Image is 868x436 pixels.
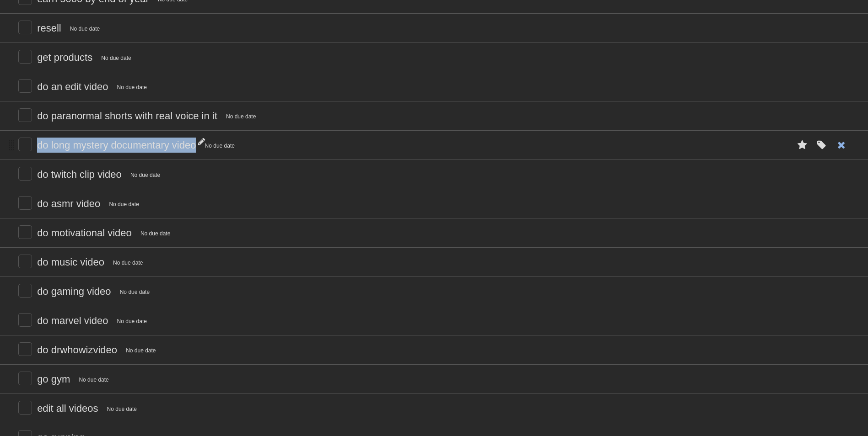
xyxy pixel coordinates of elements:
span: do gaming video [37,286,113,297]
label: Done [18,342,32,356]
label: Done [18,79,32,93]
span: do paranormal shorts with real voice in it [37,110,220,122]
span: do asmr video [37,198,102,209]
span: do marvel video [37,315,110,326]
span: No due date [137,229,174,238]
span: do an edit video [37,81,110,92]
label: Done [18,50,32,64]
label: Done [18,313,32,327]
label: Star task [794,138,811,153]
span: get products [37,52,95,63]
span: do drwhowizvideo [37,344,119,356]
label: Done [18,196,32,210]
span: No due date [201,142,238,150]
span: No due date [113,83,151,91]
span: edit all videos [37,403,100,414]
span: do motivational video [37,227,134,239]
span: No due date [113,317,151,325]
label: Done [18,401,32,415]
span: No due date [122,346,159,355]
label: Done [18,255,32,268]
label: Done [18,167,32,181]
label: Done [18,225,32,239]
span: go gym [37,373,72,385]
label: Done [18,372,32,385]
span: do music video [37,256,107,268]
span: No due date [75,376,112,384]
label: Done [18,138,32,151]
span: No due date [127,171,164,179]
label: Done [18,108,32,122]
span: No due date [103,405,140,413]
span: No due date [66,25,103,33]
span: do twitch clip video [37,169,124,180]
span: resell [37,22,64,34]
span: No due date [222,112,259,121]
span: No due date [105,200,142,208]
span: No due date [109,259,146,267]
label: Done [18,21,32,34]
span: do long mystery documentary video [37,139,198,151]
span: No due date [116,288,153,296]
span: No due date [97,54,135,62]
label: Done [18,284,32,298]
